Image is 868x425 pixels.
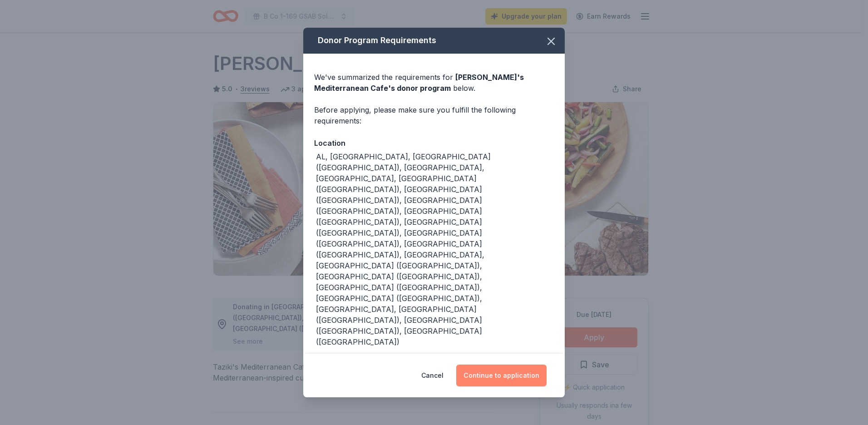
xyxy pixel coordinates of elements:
[421,365,444,386] button: Cancel
[314,72,554,94] div: We've summarized the requirements for below.
[316,151,554,347] div: AL, [GEOGRAPHIC_DATA], [GEOGRAPHIC_DATA] ([GEOGRAPHIC_DATA]), [GEOGRAPHIC_DATA], [GEOGRAPHIC_DATA...
[303,28,565,54] div: Donor Program Requirements
[456,365,547,386] button: Continue to application
[314,104,554,126] div: Before applying, please make sure you fulfill the following requirements:
[314,137,554,149] div: Location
